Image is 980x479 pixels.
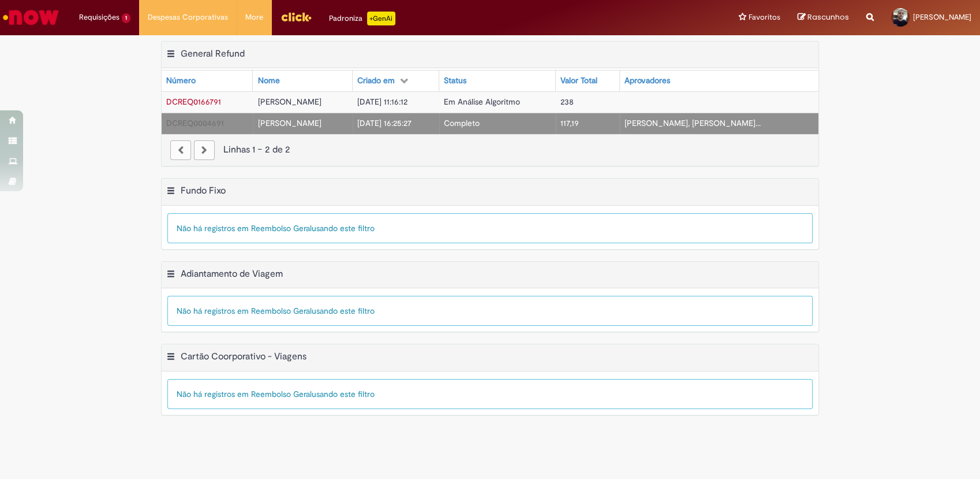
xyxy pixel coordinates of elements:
span: usando este filtro [312,306,375,316]
span: DCREQ0166791 [166,96,221,107]
p: +GenAi [367,12,395,25]
a: Rascunhos [798,12,849,23]
div: Aprovadores [624,75,670,87]
div: Padroniza [329,12,395,25]
h2: Fundo Fixo [181,185,226,196]
span: [PERSON_NAME] [257,118,321,128]
div: Criado em [357,75,395,87]
button: Fundo Fixo Menu de contexto [166,185,175,200]
span: 238 [560,96,574,107]
span: usando este filtro [312,389,375,399]
button: General Refund Menu de contexto [166,48,175,63]
span: Rascunhos [807,12,849,23]
h2: Adiantamento de Viagem [181,268,283,280]
span: [PERSON_NAME] [257,96,321,107]
span: Despesas Corporativas [148,12,228,23]
span: [PERSON_NAME], [PERSON_NAME]... [624,118,761,128]
span: Requisições [79,12,119,23]
span: [DATE] 11:16:12 [357,96,407,107]
span: [PERSON_NAME] [913,12,971,22]
div: Não há registros em Reembolso Geral [167,379,813,409]
h2: Cartão Coorporativo - Viagens [181,351,306,363]
div: Não há registros em Reembolso Geral [167,296,813,326]
div: Nome [257,75,279,87]
span: Completo [444,118,480,128]
button: Adiantamento de Viagem Menu de contexto [166,268,175,283]
span: 1 [122,13,130,23]
a: Abrir Registro: DCREQ0166791 [166,96,221,107]
button: Cartão Coorporativo - Viagens Menu de contexto [166,351,175,366]
span: [DATE] 16:25:27 [357,118,412,128]
img: ServiceNow [1,6,61,29]
span: 117,19 [560,118,579,128]
span: DCREQ0004691 [166,118,224,128]
div: Não há registros em Reembolso Geral [167,213,813,243]
div: Valor Total [560,75,597,87]
span: More [245,12,263,23]
div: Número [166,75,196,87]
div: Status [444,75,466,87]
img: click_logo_yellow_360x200.png [280,8,312,25]
span: Favoritos [749,12,780,23]
a: Abrir Registro: DCREQ0004691 [166,118,224,128]
span: usando este filtro [312,223,375,233]
div: Linhas 1 − 2 de 2 [170,143,810,157]
nav: paginação [162,134,818,166]
h2: General Refund [181,48,245,60]
span: Em Análise Algoritmo [444,96,520,107]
